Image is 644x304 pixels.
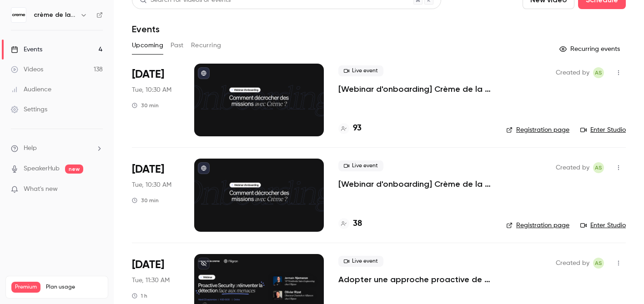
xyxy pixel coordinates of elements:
button: Recurring events [555,42,626,56]
div: Videos [11,65,43,74]
h6: crème de la crème [34,10,76,20]
a: Adopter une approche proactive de la cybersécurité [338,274,492,285]
a: Registration page [506,125,569,135]
span: Tue, 10:30 AM [132,180,171,189]
div: Audience [11,85,51,94]
div: Sep 23 Tue, 10:30 AM (Europe/Madrid) [132,159,180,231]
span: What's new [24,184,58,194]
span: Created by [556,258,589,269]
li: help-dropdown-opener [11,144,103,153]
span: AS [595,162,602,173]
div: 30 min [132,102,159,109]
span: AS [595,67,602,78]
a: Enter Studio [580,125,626,135]
a: SpeakerHub [24,164,60,174]
span: Plan usage [46,284,102,291]
h4: 38 [353,218,362,230]
button: Past [171,38,184,53]
div: Events [11,45,42,54]
span: Live event [338,65,383,76]
a: 93 [338,122,362,135]
span: new [65,164,83,174]
div: Sep 16 Tue, 10:30 AM (Europe/Madrid) [132,64,180,136]
span: [DATE] [132,258,164,272]
div: 30 min [132,197,159,204]
a: Enter Studio [580,221,626,230]
span: AS [595,258,602,269]
a: [Webinar d'onboarding] Crème de la Crème : [PERSON_NAME] & Q&A par [PERSON_NAME] [338,179,492,189]
span: Created by [556,162,589,173]
span: Tue, 10:30 AM [132,85,171,95]
span: Alexandre Sutra [593,67,604,78]
span: Alexandre Sutra [593,162,604,173]
a: 38 [338,218,362,230]
span: Alexandre Sutra [593,258,604,269]
iframe: Noticeable Trigger [92,185,103,194]
span: [DATE] [132,162,164,177]
span: Live event [338,256,383,267]
a: Registration page [506,221,569,230]
div: Settings [11,105,47,114]
button: Upcoming [132,38,163,53]
h4: 93 [353,122,362,135]
span: Premium [11,282,40,293]
span: [DATE] [132,67,164,82]
span: Help [24,144,37,153]
div: 1 h [132,292,147,299]
span: Created by [556,67,589,78]
span: Live event [338,160,383,171]
button: Recurring [191,38,221,53]
a: [Webinar d'onboarding] Crème de la Crème : [PERSON_NAME] & Q&A par [PERSON_NAME] [338,84,492,95]
span: Tue, 11:30 AM [132,276,170,285]
img: crème de la crème [11,8,26,22]
h1: Events [132,24,160,35]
